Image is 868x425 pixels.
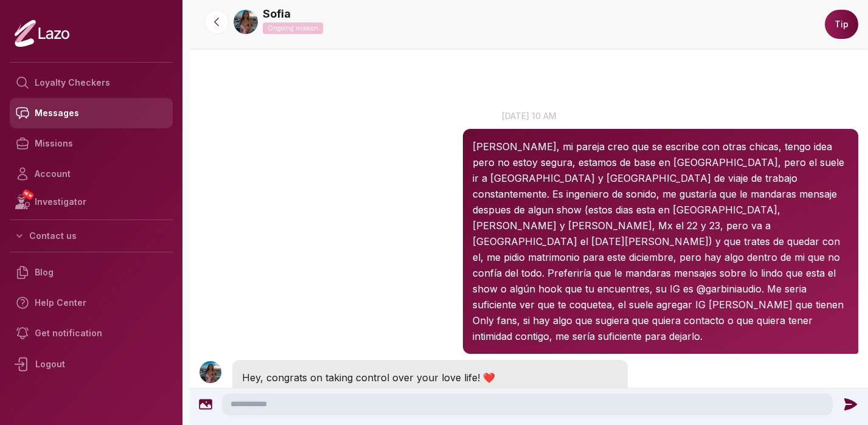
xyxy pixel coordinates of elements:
[825,10,858,39] button: Tip
[10,128,173,159] a: Missions
[10,189,173,215] a: NEWInvestigator
[10,159,173,189] a: Account
[234,10,258,34] img: e95392da-a99e-4a4c-be01-edee2d3bc412
[10,257,173,288] a: Blog
[10,67,173,98] a: Loyalty Checkers
[242,385,618,417] p: Just a quick note to say I’m not available right now, but I’ll be back in a few hours and we’ll s...
[190,109,868,122] p: [DATE] 10 am
[263,22,323,34] p: Ongoing mission
[263,5,291,22] a: Sofia
[200,361,221,383] img: User avatar
[10,98,173,128] a: Messages
[21,188,35,201] span: NEW
[10,288,173,318] a: Help Center
[10,348,173,380] div: Logout
[473,139,849,344] p: [PERSON_NAME], mi pareja creo que se escribe con otras chicas, tengo idea pero no estoy segura, e...
[10,318,173,348] a: Get notification
[242,370,618,385] p: Hey, congrats on taking control over your love life! ❤️
[10,225,173,247] button: Contact us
